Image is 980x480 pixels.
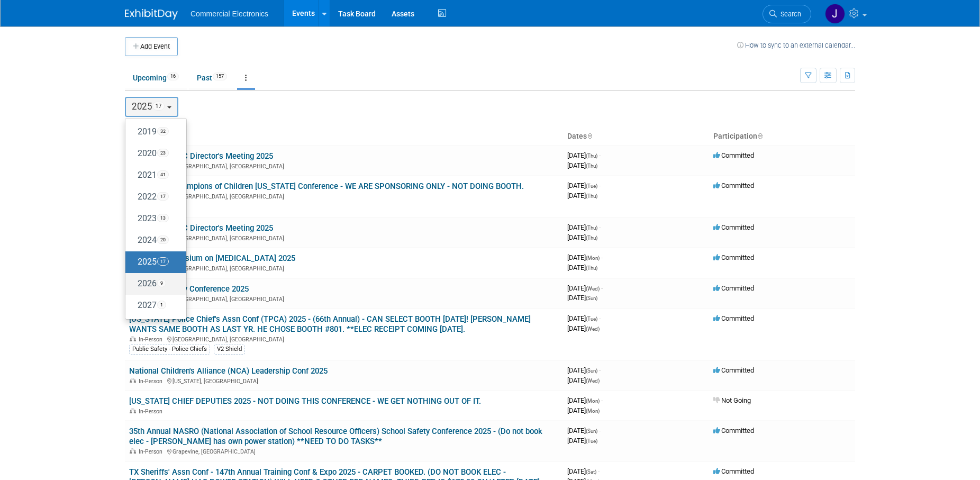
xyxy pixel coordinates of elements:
img: In-Person Event [130,408,136,413]
span: (Mon) [586,408,600,414]
span: Committed [713,223,754,231]
span: [DATE] [567,182,601,189]
span: (Thu) [586,265,597,271]
span: 2025 [132,101,165,112]
span: (Wed) [586,326,600,332]
span: (Mon) [586,398,600,404]
span: Search [777,10,801,18]
span: 16 [167,73,179,80]
label: 2024 [131,232,176,249]
label: 2020 [131,145,176,162]
span: Committed [713,366,754,374]
span: - [598,467,600,475]
span: [DATE] [567,314,601,322]
span: [DATE] [567,233,597,241]
a: 35th Annual NASRO (National Association of School Resource Officers) School Safety Conference 202... [129,427,542,446]
span: (Wed) [586,378,600,384]
span: 17 [157,192,169,201]
span: [DATE] [567,192,597,200]
span: Committed [713,253,754,261]
a: Search [763,5,811,23]
span: In-Person [139,378,166,385]
span: - [599,314,601,322]
span: - [599,366,601,374]
span: (Sat) [586,469,596,475]
span: [DATE] [567,437,597,445]
span: Committed [713,182,754,189]
span: [DATE] [567,284,603,292]
button: 202517 [125,97,178,117]
label: 2023 [131,210,176,228]
span: (Tue) [586,316,597,322]
span: (Thu) [586,153,597,159]
span: - [601,253,603,261]
label: 2025 [131,253,176,271]
span: Committed [713,314,754,322]
a: Sort by Start Date [587,132,592,140]
th: Dates [563,128,709,146]
a: National Children's Alliance (NCA) Leadership Conf 2025 [129,366,328,376]
span: (Sun) [586,368,597,374]
span: Committed [713,427,754,434]
label: 2019 [131,123,176,141]
span: 17 [157,257,169,266]
span: 41 [157,170,169,179]
span: (Tue) [586,438,597,444]
a: 41st Int'l Symposium on [MEDICAL_DATA] 2025 [129,253,295,263]
span: In-Person [139,448,166,455]
a: [US_STATE] CAC Director's Meeting 2025 [129,151,273,161]
span: [DATE] [567,366,601,374]
span: (Thu) [586,163,597,169]
div: [GEOGRAPHIC_DATA], [GEOGRAPHIC_DATA] [129,192,559,200]
span: - [599,223,601,231]
a: [US_STATE] CHIEF DEPUTIES 2025 - NOT DOING THIS CONFERENCE - WE GET NOTHING OUT OF IT. [129,396,481,406]
th: Participation [709,128,855,146]
span: - [599,151,601,159]
span: - [599,182,601,189]
span: 17 [152,102,165,111]
a: TX Public Safety Conference 2025 [129,284,249,294]
label: 2021 [131,167,176,184]
span: [DATE] [567,253,603,261]
span: (Tue) [586,183,597,189]
span: [DATE] [567,396,603,404]
span: (Mon) [586,255,600,261]
span: (Wed) [586,286,600,292]
div: [GEOGRAPHIC_DATA], [GEOGRAPHIC_DATA] [129,233,559,242]
a: [US_STATE] Police Chief's Assn Conf (TPCA) 2025 - (66th Annual) - CAN SELECT BOOTH [DATE]! [PERSO... [129,314,531,334]
span: [DATE] [567,467,600,475]
span: [DATE] [567,294,597,302]
span: (Thu) [586,235,597,241]
span: [DATE] [567,151,601,159]
span: (Thu) [586,225,597,231]
span: [DATE] [567,406,600,414]
span: 32 [157,127,169,135]
div: [GEOGRAPHIC_DATA], [GEOGRAPHIC_DATA] [129,334,559,343]
div: [GEOGRAPHIC_DATA], [GEOGRAPHIC_DATA] [129,294,559,303]
span: [DATE] [567,223,601,231]
label: 2027 [131,297,176,314]
div: [GEOGRAPHIC_DATA], [GEOGRAPHIC_DATA] [129,161,559,170]
a: 16th Annual Champions of Children [US_STATE] Conference - WE ARE SPONSORING ONLY - NOT DOING BOOTH. [129,182,524,191]
label: 2026 [131,275,176,293]
span: [DATE] [567,324,600,332]
th: Event [125,128,563,146]
a: Upcoming16 [125,68,187,88]
span: (Sun) [586,428,597,434]
span: In-Person [139,408,166,415]
span: Committed [713,284,754,292]
span: - [601,284,603,292]
span: Commercial Electronics [190,10,268,18]
span: [DATE] [567,427,601,434]
a: Sort by Participation Type [757,132,763,140]
button: Add Event [125,37,178,56]
div: Public Safety - Police Chiefs [129,345,210,354]
img: ExhibitDay [125,9,178,20]
span: Not Going [713,396,751,404]
span: 20 [157,236,169,244]
img: In-Person Event [130,378,136,383]
span: In-Person [139,336,166,343]
label: 2022 [131,188,176,206]
div: V2 Shield [214,345,245,354]
a: [US_STATE] CAC Director's Meeting 2025 [129,223,273,233]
